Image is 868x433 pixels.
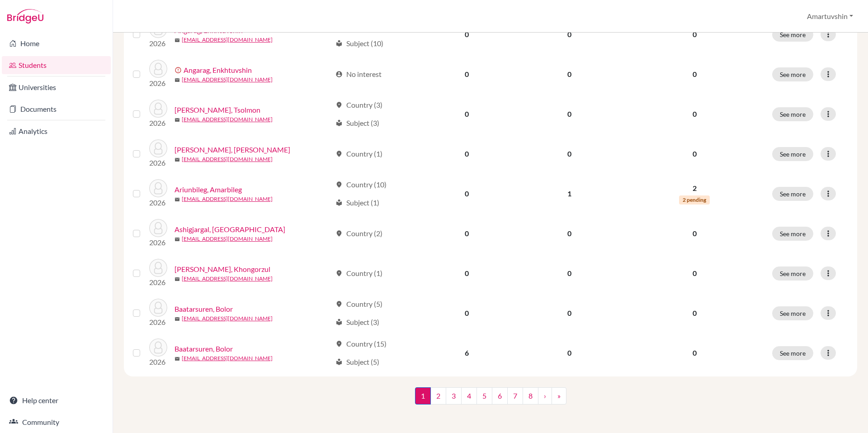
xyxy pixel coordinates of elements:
button: See more [772,67,813,81]
img: Baatarsuren, Bolor [149,338,167,357]
span: mail [175,77,180,83]
span: mail [175,117,180,123]
p: 2026 [149,237,167,248]
p: 0 [628,109,761,119]
span: local_library [335,199,343,206]
a: [EMAIL_ADDRESS][DOMAIN_NAME] [182,354,273,362]
span: mail [175,237,180,242]
span: location_on [335,340,343,347]
div: Country (15) [335,338,387,349]
div: No interest [335,69,382,80]
a: Baatarsuren, Bolor [175,304,233,314]
p: 2026 [149,157,167,168]
span: local_library [335,319,343,326]
a: 4 [461,387,477,404]
button: See more [772,147,813,161]
a: [EMAIL_ADDRESS][DOMAIN_NAME] [182,195,273,203]
td: 0 [517,134,622,174]
div: Subject (5) [335,357,379,367]
a: » [552,387,566,404]
button: See more [772,187,813,201]
div: Country (2) [335,228,382,239]
span: error_outline [175,67,184,74]
img: Ashigjargal, Khulan [149,219,167,237]
a: [PERSON_NAME], Khongorzul [175,264,270,275]
span: location_on [335,181,343,188]
p: 2026 [149,357,167,367]
p: 0 [628,148,761,159]
div: Subject (1) [335,197,379,208]
a: Universities [2,78,111,96]
a: Community [2,413,111,431]
p: 0 [628,228,761,239]
a: Home [2,34,111,52]
div: Country (10) [335,179,387,190]
td: 0 [517,94,622,134]
a: 7 [507,387,523,404]
a: Help center [2,391,111,409]
td: 0 [517,54,622,94]
p: 2026 [149,38,167,49]
a: Analytics [2,122,111,140]
img: Baatarsuren, Bolor [149,299,167,317]
a: [EMAIL_ADDRESS][DOMAIN_NAME] [182,36,273,44]
button: See more [772,266,813,281]
div: Country (1) [335,268,382,279]
a: Students [2,56,111,74]
td: 0 [417,14,517,54]
img: Ariguun, Tsolmon [149,100,167,118]
span: local_library [335,40,343,47]
td: 0 [417,214,517,253]
span: local_library [335,119,343,127]
p: 2026 [149,277,167,288]
a: [EMAIL_ADDRESS][DOMAIN_NAME] [182,76,273,84]
span: 2 pending [679,195,710,205]
span: mail [175,157,180,162]
p: 0 [628,69,761,80]
a: 2 [430,387,446,404]
p: 2 [628,183,761,194]
a: Ariunbileg, Amarbileg [175,184,242,195]
p: 2026 [149,118,167,128]
a: Angarag, Enkhtuvshin [184,65,252,76]
div: Country (3) [335,100,382,110]
td: 0 [417,94,517,134]
button: See more [772,28,813,42]
a: [PERSON_NAME], Tsolmon [175,105,260,115]
span: 1 [415,387,431,404]
a: 6 [492,387,508,404]
a: › [538,387,552,404]
span: location_on [335,230,343,237]
p: 2026 [149,78,167,89]
td: 1 [517,174,622,214]
a: Documents [2,100,111,118]
span: location_on [335,270,343,277]
div: Country (1) [335,148,382,159]
img: Ariunbileg, Amarbileg [149,179,167,197]
a: [EMAIL_ADDRESS][DOMAIN_NAME] [182,275,273,283]
div: Subject (3) [335,118,379,128]
span: location_on [335,300,343,308]
button: See more [772,107,813,121]
td: 0 [517,14,622,54]
span: mail [175,356,180,362]
a: [EMAIL_ADDRESS][DOMAIN_NAME] [182,115,273,124]
div: Subject (10) [335,38,383,49]
img: Bridge-U [7,9,43,24]
span: location_on [335,101,343,109]
p: 0 [628,29,761,40]
td: 0 [417,174,517,214]
a: Baatarsuren, Bolor [175,343,233,354]
a: [EMAIL_ADDRESS][DOMAIN_NAME] [182,314,273,323]
a: 8 [523,387,538,404]
nav: ... [415,387,566,412]
p: 2026 [149,317,167,328]
td: 0 [517,333,622,373]
td: 0 [517,214,622,253]
p: 0 [628,308,761,319]
p: 0 [628,268,761,279]
a: Ashigjargal, [GEOGRAPHIC_DATA] [175,224,285,235]
td: 0 [517,253,622,293]
span: mail [175,276,180,282]
td: 0 [417,54,517,94]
